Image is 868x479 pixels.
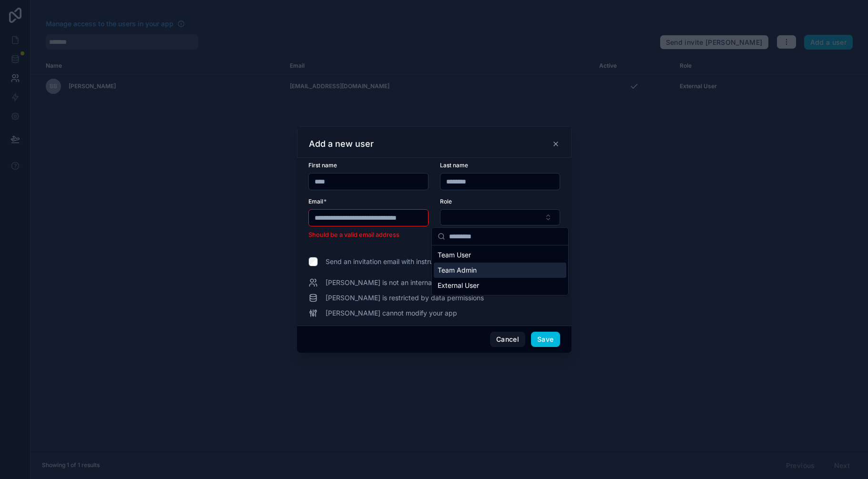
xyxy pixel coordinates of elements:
[308,230,429,240] li: Should be a valid email address
[440,162,468,169] span: Last name
[326,257,479,266] span: Send an invitation email with instructions to log in
[438,250,471,260] span: Team User
[531,332,560,347] button: Save
[438,281,479,290] span: External User
[326,308,457,318] span: [PERSON_NAME] cannot modify your app
[309,138,374,150] h3: Add a new user
[490,332,525,347] button: Cancel
[308,257,318,266] input: Send an invitation email with instructions to log in
[326,293,484,303] span: [PERSON_NAME] is restricted by data permissions
[438,265,477,275] span: Team Admin
[308,162,337,169] span: First name
[432,245,568,295] div: Suggestions
[326,278,479,287] span: [PERSON_NAME] is not an internal team member
[440,198,452,205] span: Role
[308,198,323,205] span: Email
[440,209,560,225] button: Select Button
